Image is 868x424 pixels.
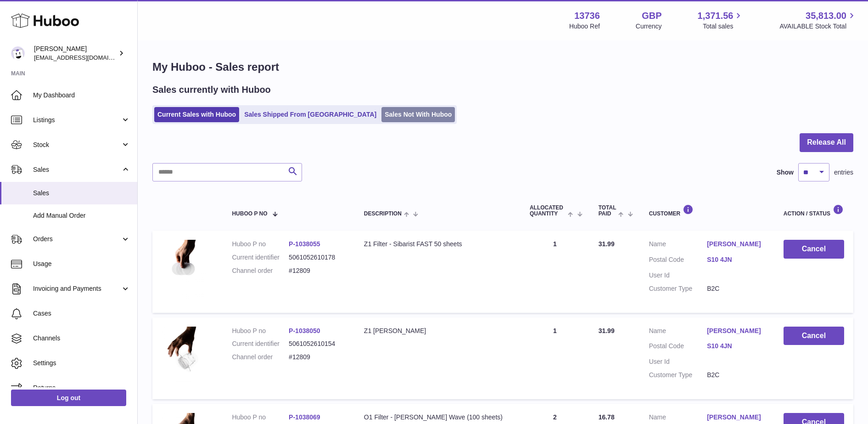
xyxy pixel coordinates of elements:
[152,60,853,74] h1: My Huboo - Sales report
[521,317,589,399] td: 1
[703,22,744,31] span: Total sales
[33,334,130,343] span: Channels
[698,10,744,31] a: 1,371.56 Total sales
[232,211,267,217] span: Huboo P no
[777,168,794,177] label: Show
[649,204,765,217] div: Customer
[364,327,511,335] div: Z1 [PERSON_NAME]
[649,255,707,266] dt: Postal Code
[289,266,346,275] dd: #12809
[707,413,765,422] a: [PERSON_NAME]
[834,168,853,177] span: entries
[232,253,289,262] dt: Current identifier
[289,339,346,348] dd: 5061052610154
[707,342,765,351] a: S10 4JN
[33,284,121,293] span: Invoicing and Payments
[232,327,289,335] dt: Huboo P no
[800,133,853,152] button: Release All
[806,10,846,22] span: 35,813.00
[569,22,600,31] div: Huboo Ref
[289,240,320,248] a: P-1038055
[649,240,707,251] dt: Name
[33,211,130,220] span: Add Manual Order
[232,266,289,275] dt: Channel order
[364,240,511,249] div: Z1 Filter - Sibarist FAST 50 sheets
[232,353,289,362] dt: Channel order
[33,165,121,174] span: Sales
[289,353,346,362] dd: #12809
[636,22,662,31] div: Currency
[649,371,707,379] dt: Customer Type
[784,204,844,217] div: Action / Status
[599,413,615,421] span: 16.78
[649,271,707,280] dt: User Id
[11,46,25,60] img: internalAdmin-13736@internal.huboo.com
[33,235,121,243] span: Orders
[784,327,844,345] button: Cancel
[33,189,130,198] span: Sales
[649,327,707,338] dt: Name
[707,255,765,264] a: S10 4JN
[530,205,566,217] span: ALLOCATED Quantity
[241,107,380,122] a: Sales Shipped From [GEOGRAPHIC_DATA]
[162,327,207,388] img: 137361742778689.png
[599,205,616,217] span: Total paid
[707,371,765,379] dd: B2C
[154,107,239,122] a: Current Sales with Huboo
[599,327,615,334] span: 31.99
[34,45,117,62] div: [PERSON_NAME]
[779,22,857,31] span: AVAILABLE Stock Total
[34,54,135,61] span: [EMAIL_ADDRESS][DOMAIN_NAME]
[33,359,130,367] span: Settings
[642,10,661,22] strong: GBP
[33,91,130,100] span: My Dashboard
[364,413,511,422] div: O1 Filter - [PERSON_NAME] Wave (100 sheets)
[381,107,455,122] a: Sales Not With Huboo
[33,260,130,268] span: Usage
[152,84,271,96] h2: Sales currently with Huboo
[707,240,765,249] a: [PERSON_NAME]
[707,284,765,293] dd: B2C
[33,309,130,318] span: Cases
[649,413,707,424] dt: Name
[574,10,600,22] strong: 13736
[649,342,707,353] dt: Postal Code
[649,284,707,293] dt: Customer Type
[33,384,130,392] span: Returns
[33,141,121,149] span: Stock
[232,240,289,249] dt: Huboo P no
[779,10,857,31] a: 35,813.00 AVAILABLE Stock Total
[707,327,765,335] a: [PERSON_NAME]
[599,240,615,248] span: 31.99
[649,357,707,366] dt: User Id
[698,10,734,22] span: 1,371.56
[232,413,289,422] dt: Huboo P no
[33,116,121,124] span: Listings
[784,240,844,259] button: Cancel
[289,413,320,421] a: P-1038069
[364,211,402,217] span: Description
[162,240,207,301] img: 137361742779201.jpeg
[289,253,346,262] dd: 5061052610178
[232,339,289,348] dt: Current identifier
[521,231,589,312] td: 1
[289,327,320,334] a: P-1038050
[11,390,126,406] a: Log out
